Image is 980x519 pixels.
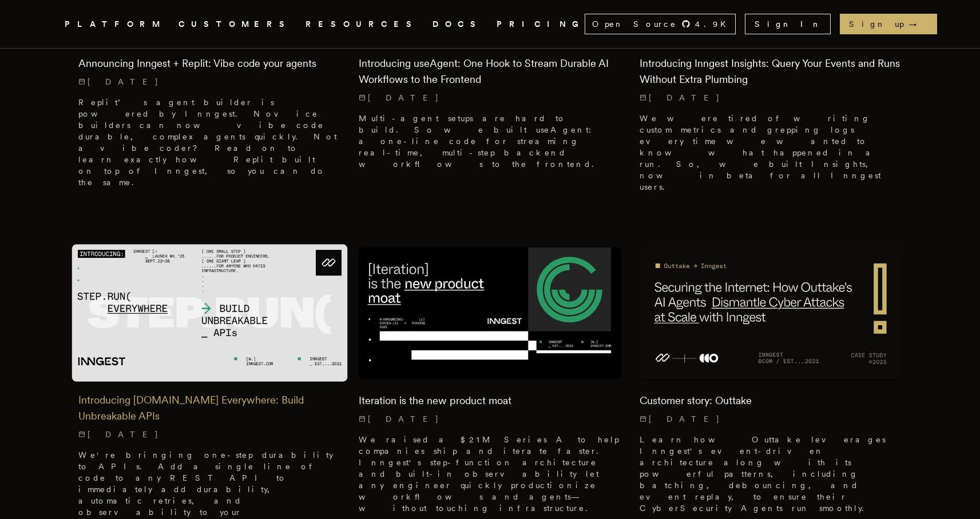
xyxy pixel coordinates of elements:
a: PRICING [497,17,585,31]
p: Replit’s agent builder is powered by Inngest. Novice builders can now vibe code durable, complex ... [78,97,341,188]
img: Featured image for Customer story: Outtake blog post [640,247,902,378]
p: [DATE] [78,76,341,87]
button: PLATFORM [65,17,165,31]
img: Featured image for Introducing Step.Run Everywhere: Build Unbreakable APIs blog post [72,245,347,382]
p: [DATE] [78,429,341,440]
h2: Announcing Inngest + Replit: Vibe code your agents [78,55,341,71]
p: [DATE] [359,413,621,425]
a: CUSTOMERS [178,17,292,31]
h2: Introducing [DOMAIN_NAME] Everywhere: Build Unbreakable APIs [78,392,341,424]
p: [DATE] [359,92,621,103]
p: Learn how Outtake leverages Inngest's event-driven architecture along with its powerful patterns,... [640,434,902,514]
h2: Customer story: Outtake [640,393,902,409]
img: Featured image for Iteration is the new product moat blog post [359,247,621,378]
a: Sign In [745,14,831,34]
h2: Introducing useAgent: One Hook to Stream Durable AI Workflows to the Frontend [359,55,621,87]
span: Open Source [592,18,677,30]
span: → [908,18,928,30]
h2: Introducing Inngest Insights: Query Your Events and Runs Without Extra Plumbing [640,55,902,87]
p: Multi-agent setups are hard to build. So we built useAgent: a one-line code for streaming real-ti... [359,113,621,170]
p: [DATE] [640,413,902,425]
p: We raised a $21M Series A to help companies ship and iterate faster. Inngest's step-function arch... [359,434,621,514]
p: [DATE] [640,92,902,103]
span: 4.9 K [695,18,733,30]
a: Sign up [840,14,937,34]
p: We were tired of writing custom metrics and grepping logs every time we wanted to know what happe... [640,113,902,193]
button: RESOURCES [305,17,419,31]
a: DOCS [433,17,483,31]
h2: Iteration is the new product moat [359,393,621,409]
